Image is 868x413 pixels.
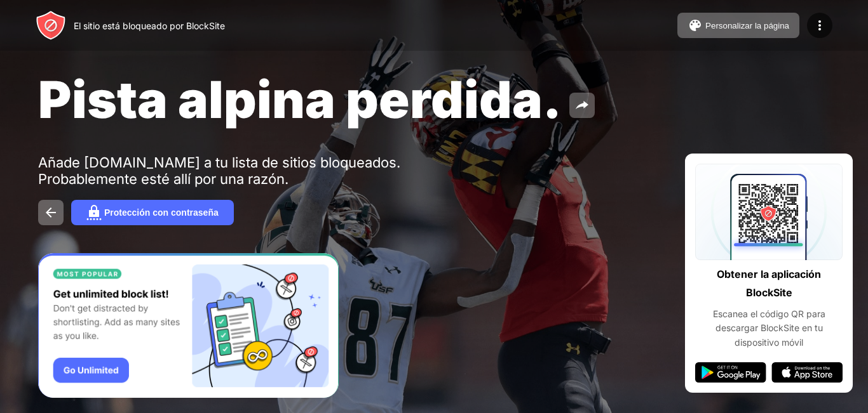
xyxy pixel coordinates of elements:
[43,205,58,220] img: back.svg
[812,18,827,33] img: menu-icon.svg
[38,154,400,187] font: Añade [DOMAIN_NAME] a tu lista de sitios bloqueados. Probablemente esté allí por una razón.
[74,20,225,31] font: El sitio está bloqueado por BlockSite
[38,69,562,130] font: Pista alpina perdida.
[771,362,843,383] img: app-store.svg
[574,98,590,113] img: share.svg
[705,21,789,30] font: Personalizar la página
[677,13,799,38] button: Personalizar la página
[86,205,102,220] img: password.svg
[71,200,234,225] button: Protección con contraseña
[104,207,219,218] font: Protección con contraseña
[38,253,339,398] iframe: Banner
[36,10,66,41] img: header-logo.svg
[688,18,703,33] img: pallet.svg
[713,308,825,348] font: Escanea el código QR para descargar BlockSite en tu dispositivo móvil
[695,362,766,383] img: google-play.svg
